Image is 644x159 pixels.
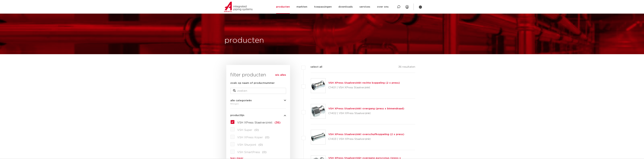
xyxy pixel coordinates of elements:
[237,136,263,139] span: VSH XPress Koper
[311,104,325,119] img: Thumbnail for VSH XPress Staalverzinkt overgang (press x binnendraad)
[328,107,404,110] a: VSH XPress Staalverzinkt overgang (press x binnendraad)
[305,65,322,69] label: select all
[230,102,286,106] div: fittingen
[275,73,286,77] a: wis alles
[230,114,286,117] button: productlijn
[328,133,404,136] a: VSH XPress Staalverzinkt overschuifkoppeling (2 x press)
[230,88,286,94] input: zoeken
[230,99,286,102] button: alle categorieën
[328,136,404,142] p: C1403 | VSH XPress Staalverzinkt
[265,136,269,139] span: (0)
[311,130,325,144] img: Thumbnail for VSH XPress Staalverzinkt overschuifkoppeling (2 x press)
[237,144,256,146] span: VSH Shurjoint
[237,151,260,154] span: VSH SmartPress
[258,144,263,146] span: (0)
[224,35,264,46] h1: producten
[230,99,252,102] span: alle categorieën
[237,121,272,124] span: VSH XPress Staalverzinkt
[237,129,252,131] span: VSH Super
[328,111,404,116] p: C1402 | VSH XPress Staalverzinkt
[311,78,325,93] img: Thumbnail for VSH XPress Staalverzinkt rechte koppeling (2 x press)
[328,82,400,84] a: VSH XPress Staalverzinkt rechte koppeling (2 x press)
[328,85,400,90] p: C1401 | VSH XPress Staalverzinkt
[262,151,267,154] span: (0)
[398,65,415,70] p: 36 resultaten
[230,81,275,85] label: zoek op naam of productnummer
[254,129,259,131] span: (0)
[230,114,244,117] span: productlijn
[230,72,286,78] h3: filter producten
[275,121,280,124] span: (36)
